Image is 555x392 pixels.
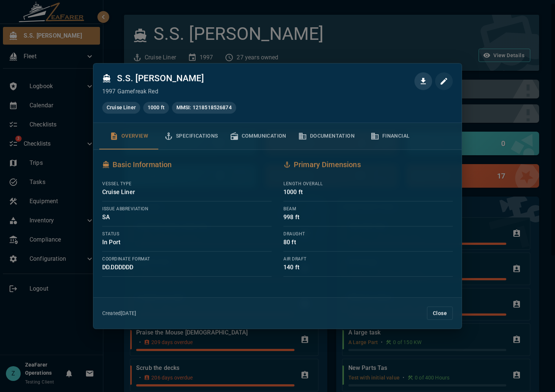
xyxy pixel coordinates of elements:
p: Length Overall [283,181,453,187]
p: Draught [283,231,453,237]
p: Cruise Liner [102,188,272,197]
span: Cruise Liner [102,104,140,111]
p: Created [DATE] [102,309,136,317]
button: Financial [361,123,420,149]
p: 998 ft [283,213,453,222]
p: Status [102,231,272,237]
p: In Port [102,238,272,247]
h2: S.S. [PERSON_NAME] [102,72,409,84]
p: 1997 Gamefreak Red [102,87,409,96]
p: SA [102,213,272,222]
p: Beam [283,206,453,212]
button: Communication [224,123,292,149]
button: Overview [99,123,158,149]
p: 80 ft [283,238,453,247]
p: Air Draft [283,256,453,262]
button: Close [427,306,453,320]
p: Issue Abbreviation [102,206,272,212]
span: 1000 ft [143,104,169,111]
p: 1000 ft [283,188,453,197]
h6: Primary Dimensions [283,159,453,170]
button: Specifications [158,123,224,149]
span: MMSI: 1218518526874 [172,104,236,111]
p: 140 ft [283,263,453,272]
h6: Basic Information [102,159,272,170]
p: DD.DDDDDD [102,263,272,272]
p: Coordinate Format [102,256,272,262]
p: Vessel Type [102,181,272,187]
button: Documentation [292,123,361,149]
